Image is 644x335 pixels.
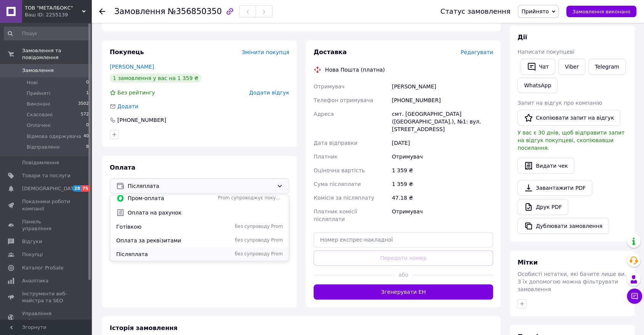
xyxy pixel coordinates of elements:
[517,49,574,55] span: Написати покупцеві
[27,111,53,118] span: Скасовані
[22,251,43,258] span: Покупці
[22,185,78,192] span: [DEMOGRAPHIC_DATA]
[22,67,54,74] span: Замовлення
[218,223,283,230] span: без супроводу Prom
[390,163,495,177] div: 1 359 ₴
[517,180,592,196] a: Завантажити PDF
[517,271,626,292] span: Особисті нотатки, які бачите лише ви. З їх допомогою можна фільтрувати замовлення
[314,284,493,300] button: Згенерувати ЕН
[218,195,283,201] span: Prom супроводжує покупку
[588,59,626,75] a: Telegram
[394,271,412,279] span: або
[461,49,493,55] span: Редагувати
[22,218,70,232] span: Панель управління
[521,59,555,75] button: Чат
[558,59,585,75] a: Viber
[99,8,105,15] div: Повернутися назад
[390,107,495,136] div: смт. [GEOGRAPHIC_DATA] ([GEOGRAPHIC_DATA].), №1: вул. [STREET_ADDRESS]
[390,150,495,163] div: Отримувач
[323,66,387,74] div: Нова Пошта (платна)
[390,93,495,107] div: [PHONE_NUMBER]
[114,7,165,16] span: Замовлення
[517,259,538,266] span: Мітки
[116,223,215,231] span: Готівкою
[25,11,91,18] div: Ваш ID: 2255139
[4,27,90,40] input: Пошук
[81,111,89,118] span: 572
[441,8,511,15] div: Статус замовлення
[249,90,289,96] span: Додати відгук
[314,154,338,160] span: Платник
[117,116,167,124] div: [PHONE_NUMBER]
[22,198,70,212] span: Показники роботи компанії
[25,5,82,11] span: ТОВ "МЕТАЛБОКС"
[517,110,620,126] button: Скопіювати запит на відгук
[314,195,374,201] span: Комісія за післяплату
[517,199,568,215] a: Друк PDF
[110,164,135,171] span: Оплата
[521,8,549,14] span: Прийнято
[314,140,357,146] span: Дата відправки
[517,158,574,174] button: Видати чек
[27,79,38,86] span: Нові
[314,111,334,117] span: Адреса
[116,250,215,258] span: Післяплата
[72,185,81,192] span: 28
[517,218,609,234] button: Дублювати замовлення
[117,90,155,96] span: Без рейтингу
[314,167,365,173] span: Оціночна вартість
[168,7,222,16] span: №356850350
[22,264,63,271] span: Каталог ProSale
[517,100,602,106] span: Запит на відгук про компанію
[572,9,630,14] span: Замовлення виконано
[110,324,178,332] span: Історія замовлення
[22,47,91,61] span: Замовлення та повідомлення
[128,182,274,190] span: Післяплата
[110,48,144,56] span: Покупець
[314,83,344,90] span: Отримувач
[86,122,89,129] span: 0
[218,251,283,257] span: без супроводу Prom
[117,103,138,109] span: Додати
[314,97,373,103] span: Телефон отримувача
[86,144,89,151] span: 8
[81,185,90,192] span: 75
[314,208,357,222] span: Платник комісії післяплати
[22,310,70,324] span: Управління сайтом
[128,209,283,216] span: Оплата на рахунок
[627,289,642,304] button: Чат з покупцем
[314,48,347,56] span: Доставка
[116,237,215,244] span: Оплата за реквізитами
[128,194,215,202] span: Пром-оплата
[390,191,495,205] div: 47.18 ₴
[314,181,361,187] span: Сума післяплати
[314,232,493,247] input: Номер експрес-накладної
[390,136,495,150] div: [DATE]
[78,101,89,107] span: 3502
[390,205,495,226] div: Отримувач
[390,80,495,93] div: [PERSON_NAME]
[27,133,81,140] span: Відмова одержувача
[517,130,625,151] span: У вас є 30 днів, щоб відправити запит на відгук покупцеві, скопіювавши посилання.
[22,290,70,304] span: Інструменти веб-майстра та SEO
[22,159,59,166] span: Повідомлення
[86,79,89,86] span: 0
[22,172,70,179] span: Товари та послуги
[22,277,48,284] span: Аналітика
[27,144,60,151] span: Відправлено
[22,238,42,245] span: Відгуки
[218,237,283,244] span: без супроводу Prom
[110,74,202,83] div: 1 замовлення у вас на 1 359 ₴
[27,90,50,97] span: Прийняті
[242,49,289,55] span: Змінити покупця
[566,6,636,17] button: Замовлення виконано
[110,64,154,70] a: [PERSON_NAME]
[86,90,89,97] span: 1
[27,122,51,129] span: Оплачені
[390,177,495,191] div: 1 359 ₴
[517,34,527,41] span: Дії
[517,78,557,93] a: WhatsApp
[83,133,89,140] span: 40
[27,101,50,107] span: Виконані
